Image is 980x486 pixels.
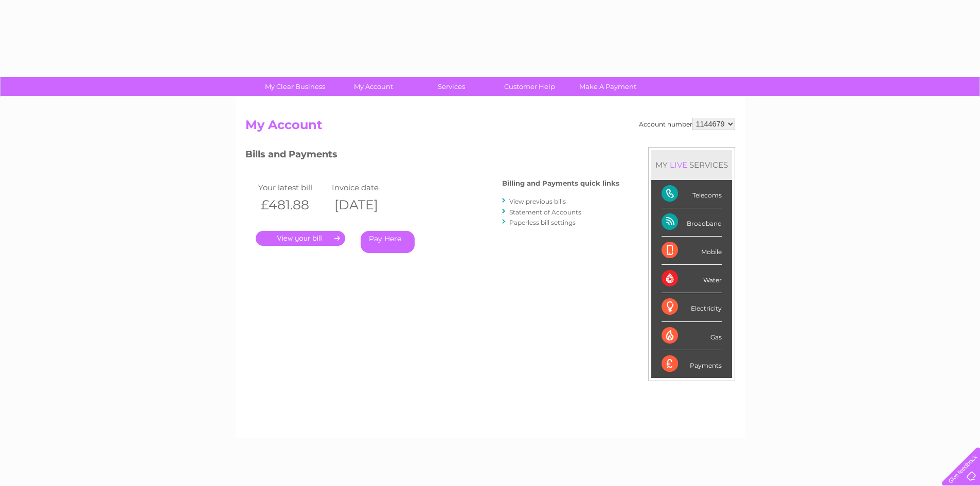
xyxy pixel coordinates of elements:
div: Telecoms [662,180,722,208]
a: . [256,231,345,246]
div: Account number [639,118,735,130]
td: Invoice date [329,181,403,194]
div: Water [662,265,722,293]
div: LIVE [668,160,689,170]
th: £481.88 [256,194,330,215]
a: View previous bills [509,197,566,205]
a: My Clear Business [253,77,337,96]
a: Customer Help [487,77,572,96]
div: Broadband [662,208,722,237]
div: Mobile [662,237,722,265]
a: Pay Here [361,231,415,253]
div: Gas [662,322,722,350]
a: Make A Payment [565,77,650,96]
a: Statement of Accounts [509,208,581,216]
a: My Account [331,77,416,96]
div: Payments [662,350,722,378]
th: [DATE] [329,194,403,215]
h3: Bills and Payments [245,147,619,165]
div: Electricity [662,293,722,321]
td: Your latest bill [256,181,330,194]
a: Services [409,77,494,96]
div: MY SERVICES [651,150,732,179]
h2: My Account [245,118,735,137]
h4: Billing and Payments quick links [502,179,619,187]
a: Paperless bill settings [509,219,576,226]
